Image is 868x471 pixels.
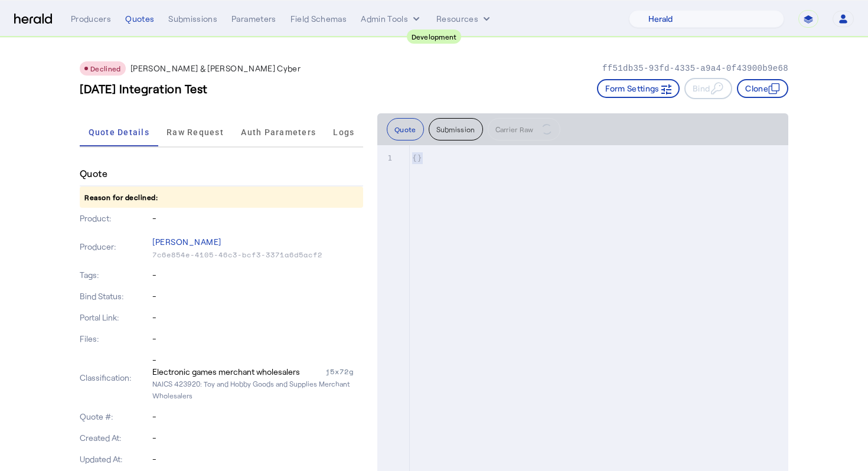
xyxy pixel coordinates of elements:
p: - [152,333,363,345]
button: Bind [684,78,732,99]
p: Bind Status: [80,290,150,302]
span: Raw Request [167,128,224,136]
button: Carrier Raw [488,118,560,140]
h4: Quote [80,166,107,181]
p: - [152,411,363,423]
span: Declined [90,64,121,73]
p: 7c6e854e-4105-46c3-bcf3-3371a6d5acf2 [152,250,363,260]
button: Form Settings [597,79,680,98]
div: Quotes [125,13,154,25]
p: - [152,212,363,224]
p: Created At: [80,432,150,444]
p: Portal Link: [80,312,150,323]
p: [PERSON_NAME] [152,234,363,250]
h3: [DATE] Integration Test [80,80,208,97]
p: [PERSON_NAME] & [PERSON_NAME] Cyber [130,63,301,74]
p: - [152,453,363,465]
p: NAICS 423920: Toy and Hobby Goods and Supplies Merchant Wholesalers [152,378,363,401]
img: Herald Logo [14,14,52,25]
p: Producer: [80,241,150,253]
p: - [152,312,363,323]
div: Field Schemas [291,13,347,25]
button: Clone [737,79,788,98]
p: Updated At: [80,453,150,465]
p: Files: [80,333,150,345]
div: j5x72g [325,366,363,378]
p: - [152,290,363,302]
span: Quote Details [89,128,149,136]
p: - [152,269,363,281]
span: Carrier Raw [495,126,534,133]
p: Tags: [80,269,150,281]
div: Producers [71,13,111,25]
p: ff51db35-93fd-4335-a9a4-0f43900b9e68 [602,63,788,74]
p: - [152,354,363,366]
div: 1 [377,152,394,164]
span: Auth Parameters [241,128,316,136]
button: internal dropdown menu [361,13,422,25]
button: Submission [429,118,483,140]
div: Parameters [231,13,276,25]
div: Electronic games merchant wholesalers [152,366,300,378]
p: Classification: [80,372,150,384]
button: Quote [387,118,424,140]
span: Reason for declined: [84,193,158,201]
button: Resources dropdown menu [436,13,492,25]
p: Quote #: [80,411,150,423]
span: Logs [333,128,354,136]
div: Development [407,30,462,44]
p: - [152,432,363,444]
span: {} [412,153,423,162]
p: Product: [80,212,150,224]
div: Submissions [168,13,217,25]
